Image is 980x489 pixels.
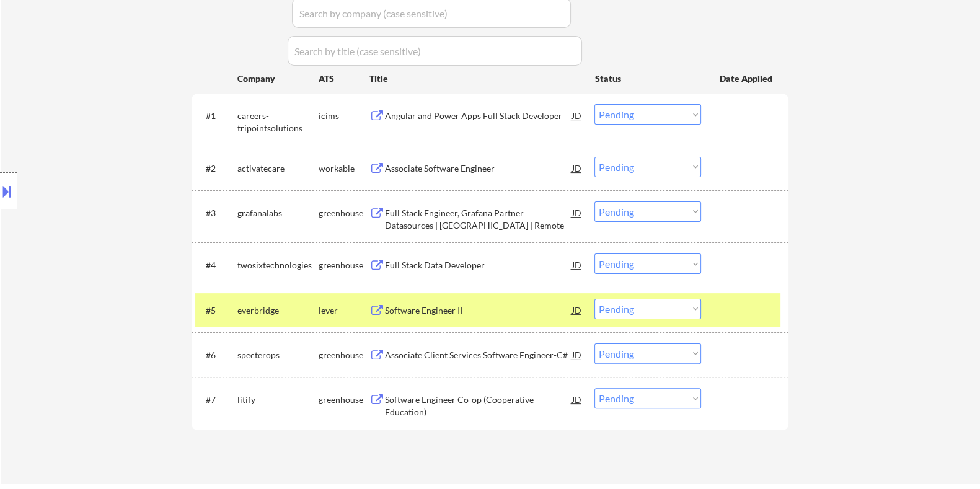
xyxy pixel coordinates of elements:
[384,110,572,122] div: Angular and Power Apps Full Stack Developer
[570,343,583,366] div: JD
[384,162,572,175] div: Associate Software Engineer
[318,110,369,122] div: icims
[237,259,318,271] div: twosixtechnologies
[237,110,318,134] div: careers-tripointsolutions
[205,304,227,317] div: #5
[237,162,318,175] div: activatecare
[318,304,369,317] div: lever
[384,349,572,361] div: Associate Client Services Software Engineer-C#
[237,394,318,406] div: litify
[384,259,572,271] div: Full Stack Data Developer
[384,394,572,418] div: Software Engineer Co-op (Cooperative Education)
[384,207,572,231] div: Full Stack Engineer, Grafana Partner Datasources | [GEOGRAPHIC_DATA] | Remote
[570,157,583,179] div: JD
[318,73,369,85] div: ATS
[237,207,318,219] div: grafanalabs
[594,67,701,89] div: Status
[237,349,318,361] div: specterops
[237,304,318,317] div: everbridge
[384,304,572,317] div: Software Engineer II
[318,207,369,219] div: greenhouse
[570,201,583,224] div: JD
[570,104,583,126] div: JD
[318,259,369,271] div: greenhouse
[719,73,774,85] div: Date Applied
[288,36,582,66] input: Search by title (case sensitive)
[570,388,583,410] div: JD
[570,299,583,321] div: JD
[318,162,369,175] div: workable
[237,73,318,85] div: Company
[369,73,583,85] div: Title
[205,349,227,361] div: #6
[318,349,369,361] div: greenhouse
[205,394,227,406] div: #7
[570,253,583,276] div: JD
[318,394,369,406] div: greenhouse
